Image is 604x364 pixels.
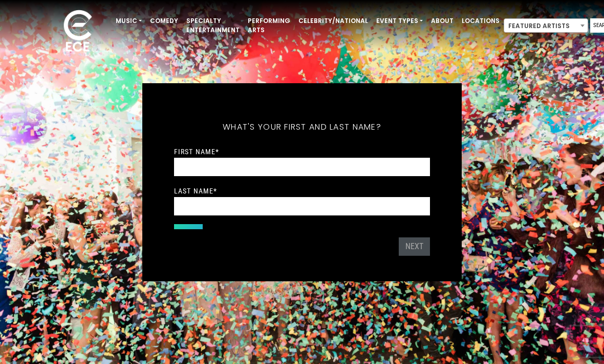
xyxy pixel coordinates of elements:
[504,19,588,33] span: Featured Artists
[52,7,103,57] img: ece_new_logo_whitev2-1.png
[427,12,458,30] a: About
[244,12,294,39] a: Performing Arts
[174,147,219,156] label: First Name
[504,18,588,33] span: Featured Artists
[294,12,372,30] a: Celebrity/National
[182,12,244,39] a: Specialty Entertainment
[112,12,146,30] a: Music
[174,186,217,196] label: Last Name
[174,109,430,145] h5: What's your first and last name?
[372,12,427,30] a: Event Types
[146,12,182,30] a: Comedy
[458,12,504,30] a: Locations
